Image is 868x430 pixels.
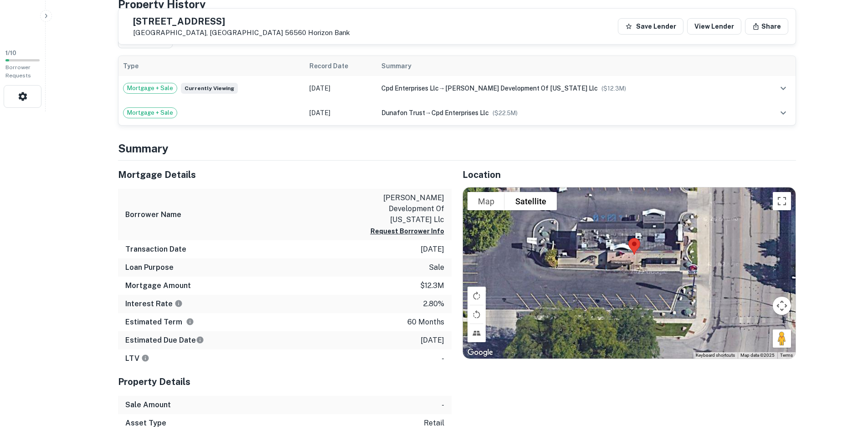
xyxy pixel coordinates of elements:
svg: LTVs displayed on the website are for informational purposes only and may be reported incorrectly... [141,354,149,362]
p: - [442,400,444,410]
button: Rotate map counterclockwise [467,305,486,324]
p: retail [424,418,444,429]
span: 1 / 10 [5,50,16,56]
p: [GEOGRAPHIC_DATA], [GEOGRAPHIC_DATA] 56560 [133,29,350,37]
svg: Term is based on a standard schedule for this type of loan. [186,318,194,326]
h6: Asset Type [125,418,166,429]
button: Share [745,18,788,35]
span: cpd enterprises llc [431,109,489,116]
p: [DATE] [421,335,444,346]
h6: Mortgage Amount [125,280,191,291]
span: Mortgage + Sale [123,84,177,93]
p: [DATE] [421,244,444,255]
h6: Loan Purpose [125,262,174,273]
span: Currently viewing [181,83,238,94]
button: Rotate map clockwise [467,287,486,305]
button: Show street map [467,192,505,210]
span: ($ 22.5M ) [493,110,518,116]
th: Type [118,56,305,76]
h5: [STREET_ADDRESS] [133,17,350,26]
p: $12.3m [420,280,444,291]
p: 60 months [407,317,444,328]
svg: The interest rates displayed on the website are for informational purposes only and may be report... [175,299,183,308]
h6: Estimated Term [125,317,194,328]
h6: Borrower Name [125,209,181,220]
span: cpd enterprises llc [381,85,439,92]
th: Summary [377,56,759,76]
p: 2.80% [423,298,444,309]
a: Terms (opens in new tab) [780,353,793,358]
h6: Estimated Due Date [125,335,204,346]
span: [PERSON_NAME] development of [US_STATE] llc [445,85,598,92]
svg: Estimate is based on a standard schedule for this type of loan. [196,336,204,344]
h5: Location [462,168,796,182]
td: [DATE] [305,101,377,125]
button: Keyboard shortcuts [696,352,735,359]
button: Save Lender [618,18,683,35]
button: Toggle fullscreen view [773,192,791,210]
span: Mortgage + Sale [123,108,177,117]
h6: Interest Rate [125,298,183,309]
th: Record Date [305,56,377,76]
button: expand row [776,81,791,96]
span: Borrower Requests [5,64,31,79]
p: - [442,353,444,364]
button: Tilt map [467,324,486,342]
span: ($ 12.3M ) [601,85,626,92]
button: Drag Pegman onto the map to open Street View [773,329,791,348]
a: Open this area in Google Maps (opens a new window) [465,347,495,359]
h5: Property Details [118,375,452,389]
iframe: Chat Widget [822,357,868,401]
span: dunafon trust [381,109,425,116]
p: sale [429,262,444,273]
span: Map data ©2025 [740,353,775,358]
h6: Sale Amount [125,400,171,410]
h6: Transaction Date [125,244,186,255]
button: Request Borrower Info [370,226,444,237]
a: View Lender [687,18,741,35]
button: Map camera controls [773,297,791,315]
button: Show satellite imagery [505,192,557,210]
img: Google [465,347,495,359]
td: [DATE] [305,76,377,101]
button: expand row [776,105,791,121]
a: Horizon Bank [308,29,350,36]
h6: LTV [125,353,149,364]
h5: Mortgage Details [118,168,452,182]
p: [PERSON_NAME] development of [US_STATE] llc [362,192,444,225]
div: → [381,108,754,118]
h4: Summary [118,140,796,157]
div: → [381,83,754,93]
